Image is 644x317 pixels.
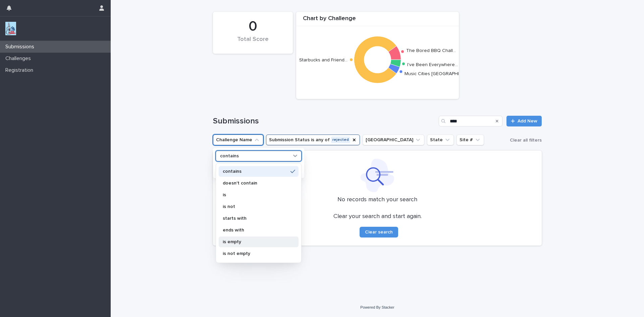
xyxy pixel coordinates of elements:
p: is empty [223,240,288,244]
p: Submissions [3,44,40,50]
p: contains [223,169,288,174]
a: Powered By Stacker [360,305,394,309]
button: State [427,135,454,145]
button: Clear search [360,227,398,237]
span: Clear all filters [510,138,542,143]
p: contains [220,153,239,159]
p: starts with [223,216,288,221]
text: I've Been Everywhere… [407,62,458,67]
p: doesn't contain [223,181,288,186]
img: jxsLJbdS1eYBI7rVAS4p [5,22,16,35]
text: The Bored BBQ Chall… [406,48,456,53]
button: Submission Status [266,135,360,145]
p: No records match your search [221,196,534,204]
h1: Submissions [213,116,436,126]
p: is [223,193,288,197]
button: Closest City [363,135,424,145]
span: Clear search [365,230,393,234]
button: Challenge Name [213,135,263,145]
input: Search [439,116,502,126]
p: Registration [3,67,39,73]
div: Total Score [224,36,281,50]
a: Add New [506,116,542,126]
p: Clear your search and start again. [333,213,422,220]
button: Site # [457,135,484,145]
p: is not empty [223,251,288,256]
text: Music Cities [GEOGRAPHIC_DATA] [405,71,478,76]
p: Challenges [3,55,36,62]
span: Add New [518,119,537,123]
p: is not [223,204,288,209]
p: ends with [223,228,288,232]
text: Starbucks and Friend… [299,58,347,62]
div: 0 [224,18,281,35]
div: Chart by Challenge [296,15,459,26]
button: Clear all filters [507,135,542,145]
